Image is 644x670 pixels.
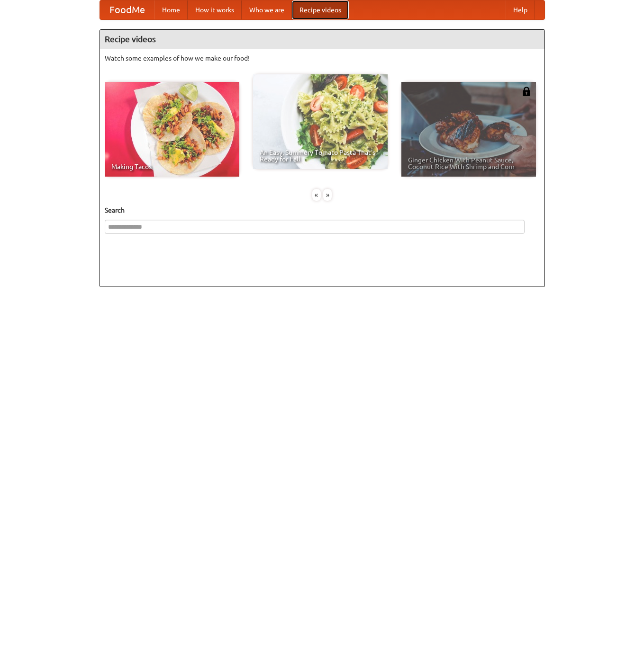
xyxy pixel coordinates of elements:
a: Making Tacos [105,82,239,177]
h5: Search [105,205,540,215]
div: « [312,189,321,201]
a: Help [506,0,535,19]
span: Making Tacos [111,163,233,170]
a: How it works [188,0,242,19]
a: Who we are [242,0,292,19]
img: 483408.png [522,87,531,96]
div: » [323,189,332,201]
a: Home [154,0,188,19]
h4: Recipe videos [100,30,544,49]
a: FoodMe [100,0,154,19]
p: Watch some examples of how we make our food! [105,54,540,63]
a: An Easy, Summery Tomato Pasta That's Ready for Fall [253,74,388,169]
a: Recipe videos [292,0,349,19]
span: An Easy, Summery Tomato Pasta That's Ready for Fall [260,149,381,162]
